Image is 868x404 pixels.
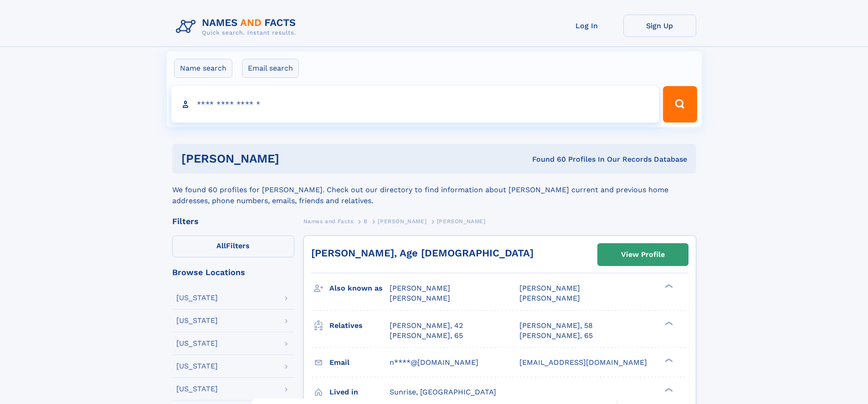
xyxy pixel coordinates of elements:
[378,215,426,227] a: [PERSON_NAME]
[329,318,390,333] h3: Relatives
[176,294,218,302] div: [US_STATE]
[171,86,659,123] input: search input
[519,294,580,302] span: [PERSON_NAME]
[329,281,390,296] h3: Also known as
[623,15,696,37] a: Sign Up
[663,320,673,326] div: ❯
[242,59,299,78] label: Email search
[364,215,368,227] a: B
[176,363,218,370] div: [US_STATE]
[519,358,647,367] span: [EMAIL_ADDRESS][DOMAIN_NAME]
[172,268,294,276] div: Browse Locations
[390,294,450,302] span: [PERSON_NAME]
[663,357,673,363] div: ❯
[176,385,218,393] div: [US_STATE]
[519,321,593,331] a: [PERSON_NAME], 58
[329,384,390,400] h3: Lived in
[663,283,673,289] div: ❯
[172,15,303,39] img: Logo Names and Facts
[663,387,673,393] div: ❯
[172,174,696,206] div: We found 60 profiles for [PERSON_NAME]. Check out our directory to find information about [PERSON...
[621,244,665,265] div: View Profile
[390,388,496,396] span: Sunrise, [GEOGRAPHIC_DATA]
[172,235,294,257] label: Filters
[176,340,218,347] div: [US_STATE]
[181,153,406,164] h1: [PERSON_NAME]
[437,218,486,225] span: [PERSON_NAME]
[303,215,354,227] a: Names and Facts
[390,284,450,292] span: [PERSON_NAME]
[176,317,218,324] div: [US_STATE]
[550,15,623,37] a: Log In
[406,154,687,164] div: Found 60 Profiles In Our Records Database
[598,244,688,266] a: View Profile
[663,86,697,123] button: Search Button
[519,331,593,341] a: [PERSON_NAME], 65
[311,247,534,259] a: [PERSON_NAME], Age [DEMOGRAPHIC_DATA]
[378,218,426,225] span: [PERSON_NAME]
[172,217,294,225] div: Filters
[519,284,580,292] span: [PERSON_NAME]
[329,355,390,370] h3: Email
[364,218,368,225] span: B
[174,59,232,78] label: Name search
[216,241,226,250] span: All
[390,321,463,331] a: [PERSON_NAME], 42
[390,331,463,341] a: [PERSON_NAME], 65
